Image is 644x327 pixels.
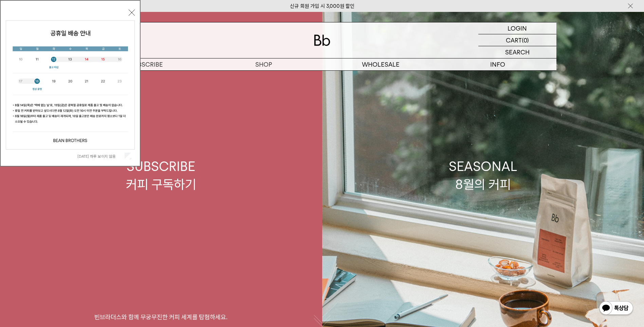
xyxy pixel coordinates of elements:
[88,58,205,70] a: SUBSCRIBE
[290,3,354,9] a: 신규 회원 가입 시 3,000원 할인
[522,34,529,46] p: (0)
[478,22,556,34] a: LOGIN
[126,157,196,193] div: SUBSCRIBE 커피 구독하기
[6,21,134,149] img: cb63d4bbb2e6550c365f227fdc69b27f_113810.jpg
[599,300,634,317] img: 카카오톡 채널 1:1 채팅 버튼
[506,34,522,46] p: CART
[508,22,527,34] p: LOGIN
[478,34,556,46] a: CART (0)
[129,10,135,16] button: 닫기
[505,46,530,58] p: SEARCH
[439,58,556,70] p: INFO
[322,58,439,70] p: WHOLESALE
[77,154,123,159] label: [DATE] 하루 보이지 않음
[449,157,517,193] div: SEASONAL 8월의 커피
[205,58,322,70] a: SHOP
[314,35,330,46] img: 로고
